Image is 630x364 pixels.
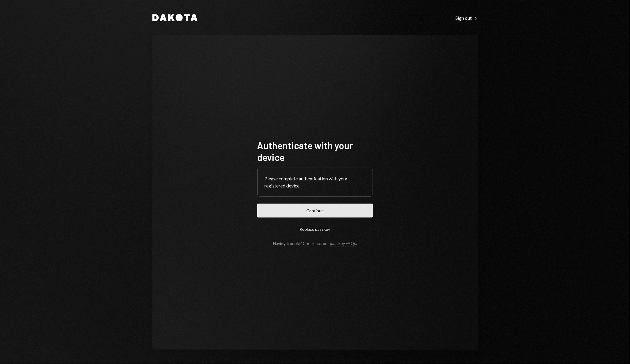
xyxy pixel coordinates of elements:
a: Sign out [456,14,478,21]
div: Sign out [456,15,478,21]
div: Please complete authentication with your registered device. [265,175,366,189]
h1: Authenticate with your device [257,139,373,163]
button: Continue [257,204,373,218]
div: Having trouble? Check out our . [273,241,357,246]
button: Replace passkey [257,222,373,236]
a: passkey FAQs [330,241,356,246]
